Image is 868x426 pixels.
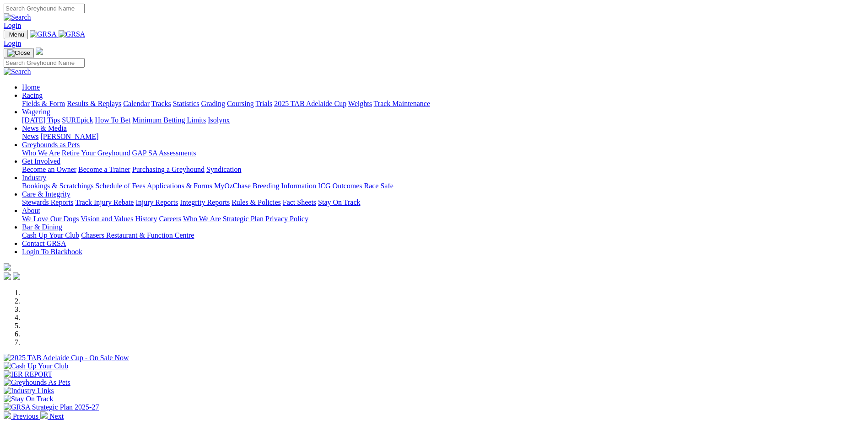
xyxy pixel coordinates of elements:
[9,31,24,38] span: Menu
[22,133,38,140] a: News
[123,100,150,107] a: Calendar
[59,30,86,38] img: GRSA
[173,100,199,107] a: Statistics
[253,182,316,190] a: Breeding Information
[62,116,93,124] a: SUREpick
[22,141,80,149] a: Greyhounds as Pets
[274,100,346,107] a: 2025 TAB Adelaide Cup
[4,68,31,76] img: Search
[4,39,21,47] a: Login
[78,165,130,173] a: Become a Trainer
[95,116,131,124] a: How To Bet
[147,182,212,190] a: Applications & Forms
[22,108,50,116] a: Wagering
[364,182,393,190] a: Race Safe
[22,83,40,91] a: Home
[13,412,38,420] span: Previous
[49,412,64,420] span: Next
[159,215,181,223] a: Careers
[180,198,230,206] a: Integrity Reports
[22,165,76,173] a: Become an Owner
[22,240,66,247] a: Contact GRSA
[132,165,205,173] a: Purchasing a Greyhound
[132,149,196,157] a: GAP SA Assessments
[40,133,98,140] a: [PERSON_NAME]
[22,116,60,124] a: [DATE] Tips
[13,272,20,280] img: twitter.svg
[4,378,70,387] img: Greyhounds As Pets
[4,263,11,271] img: logo-grsa-white.png
[201,100,225,107] a: Grading
[4,395,53,403] img: Stay On Track
[374,100,430,107] a: Track Maintenance
[348,100,372,107] a: Weights
[206,165,241,173] a: Syndication
[30,30,57,38] img: GRSA
[223,215,264,223] a: Strategic Plan
[22,91,43,99] a: Racing
[132,116,206,124] a: Minimum Betting Limits
[208,116,230,124] a: Isolynx
[22,215,864,223] div: About
[22,182,864,190] div: Industry
[4,272,11,280] img: facebook.svg
[22,165,864,174] div: Get Involved
[283,198,316,206] a: Fact Sheets
[4,30,28,39] button: Toggle navigation
[22,231,864,240] div: Bar & Dining
[4,58,85,68] input: Search
[151,100,171,107] a: Tracks
[318,182,362,190] a: ICG Outcomes
[22,116,864,124] div: Wagering
[22,157,60,165] a: Get Involved
[22,215,79,223] a: We Love Our Dogs
[22,133,864,141] div: News & Media
[227,100,254,107] a: Coursing
[40,411,48,419] img: chevron-right-pager-white.svg
[22,198,864,207] div: Care & Integrity
[22,207,40,214] a: About
[22,248,82,256] a: Login To Blackbook
[81,231,194,239] a: Chasers Restaurant & Function Centre
[22,198,73,206] a: Stewards Reports
[4,354,129,362] img: 2025 TAB Adelaide Cup - On Sale Now
[255,100,272,107] a: Trials
[22,100,65,107] a: Fields & Form
[183,215,221,223] a: Who We Are
[135,198,178,206] a: Injury Reports
[4,370,52,378] img: IER REPORT
[265,215,308,223] a: Privacy Policy
[22,182,93,190] a: Bookings & Scratchings
[22,223,62,231] a: Bar & Dining
[4,403,99,411] img: GRSA Strategic Plan 2025-27
[214,182,251,190] a: MyOzChase
[4,411,11,419] img: chevron-left-pager-white.svg
[22,190,70,198] a: Care & Integrity
[4,48,34,58] button: Toggle navigation
[36,48,43,55] img: logo-grsa-white.png
[67,100,121,107] a: Results & Replays
[22,149,864,157] div: Greyhounds as Pets
[22,100,864,108] div: Racing
[95,182,145,190] a: Schedule of Fees
[22,174,46,181] a: Industry
[135,215,157,223] a: History
[232,198,281,206] a: Rules & Policies
[318,198,360,206] a: Stay On Track
[22,231,79,239] a: Cash Up Your Club
[22,124,67,132] a: News & Media
[4,387,54,395] img: Industry Links
[4,13,31,21] img: Search
[7,49,30,57] img: Close
[4,412,40,420] a: Previous
[62,149,130,157] a: Retire Your Greyhound
[4,362,68,370] img: Cash Up Your Club
[4,21,21,29] a: Login
[40,412,64,420] a: Next
[75,198,134,206] a: Track Injury Rebate
[22,149,60,157] a: Who We Are
[81,215,133,223] a: Vision and Values
[4,4,85,13] input: Search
